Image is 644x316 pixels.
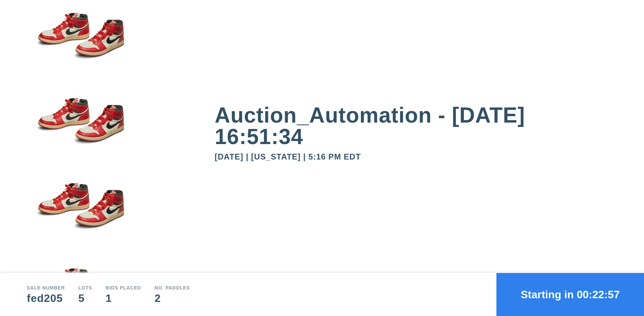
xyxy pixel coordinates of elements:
div: No. Paddles [155,285,190,290]
div: fed205 [27,293,65,304]
div: 1 [106,293,141,304]
div: Sale number [27,285,65,290]
img: small [27,118,134,203]
div: Lots [78,285,92,290]
div: [DATE] | [US_STATE] | 5:16 PM EDT [215,153,617,161]
img: small [27,33,134,118]
div: Auction_Automation - [DATE] 16:51:34 [215,104,617,147]
div: 5 [78,293,92,304]
button: Starting in 00:22:57 [496,273,644,316]
div: 2 [155,293,190,304]
img: small [27,203,134,288]
div: Bids Placed [106,285,141,290]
